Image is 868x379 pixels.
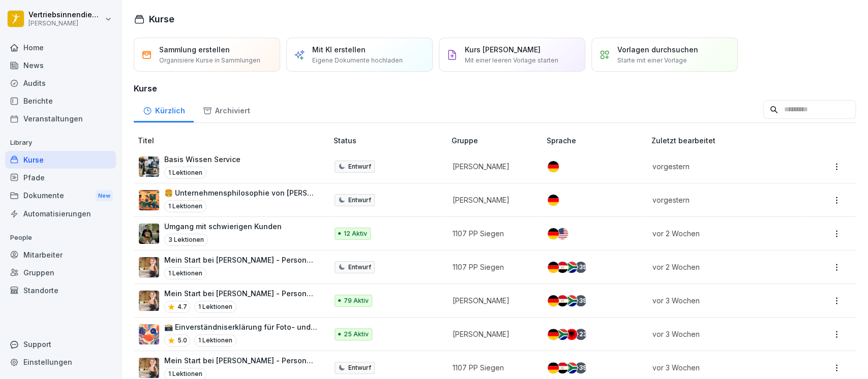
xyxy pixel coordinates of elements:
[134,97,194,122] a: Kürzlich
[5,264,116,281] a: Gruppen
[312,44,366,55] p: Mit KI erstellen
[557,295,568,306] img: eg.svg
[652,329,791,339] p: vor 3 Wochen
[566,295,577,306] img: za.svg
[652,295,791,306] p: vor 3 Wochen
[453,329,530,339] p: [PERSON_NAME]
[5,205,116,223] a: Automatisierungen
[5,135,116,151] p: Library
[5,74,116,92] a: Audits
[348,263,371,272] p: Entwurf
[139,257,159,277] img: aaay8cu0h1hwaqqp9269xjan.png
[348,196,371,205] p: Entwurf
[452,135,543,146] p: Gruppe
[28,11,103,19] p: Vertriebsinnendienst
[5,246,116,264] a: Mitarbeiter
[465,44,541,55] p: Kurs [PERSON_NAME]
[557,329,568,340] img: za.svg
[164,234,208,246] p: 3 Lektionen
[139,190,159,210] img: piso4cs045sdgh18p3b5ocgn.png
[453,161,530,172] p: [PERSON_NAME]
[5,169,116,186] a: Pfade
[557,228,568,239] img: us.svg
[575,295,586,306] div: + 39
[139,224,159,244] img: ibmq16c03v2u1873hyb2ubud.png
[652,228,791,239] p: vor 2 Wochen
[164,322,317,332] p: 📸 Einverständniserklärung für Foto- und Videonutzung
[164,255,317,265] p: Mein Start bei [PERSON_NAME] - Personalfragebogen
[177,336,187,345] p: 5.0
[652,262,791,272] p: vor 2 Wochen
[548,195,559,206] img: de.svg
[652,362,791,373] p: vor 3 Wochen
[164,187,317,198] p: 🍔 Unternehmensphilosophie von [PERSON_NAME]
[344,229,367,238] p: 12 Aktiv
[194,301,236,313] p: 1 Lektionen
[164,355,317,366] p: Mein Start bei [PERSON_NAME] - Personalfragebogen
[5,335,116,353] div: Support
[164,154,241,165] p: Basis Wissen Service
[453,362,530,373] p: 1107 PP Siegen
[453,262,530,272] p: 1107 PP Siegen
[348,363,371,372] p: Entwurf
[575,329,586,340] div: + 23
[453,228,530,239] p: 1107 PP Siegen
[194,97,259,122] a: Archiviert
[164,200,206,212] p: 1 Lektionen
[334,135,447,146] p: Status
[5,353,116,371] a: Einstellungen
[139,156,159,177] img: q0jl4bd5xju9p4hrjzcacmjx.png
[5,186,116,205] div: Dokumente
[134,82,856,94] h3: Kurse
[344,296,369,305] p: 79 Aktiv
[312,56,403,65] p: Eigene Dokumente hochladen
[548,329,559,340] img: de.svg
[5,39,116,56] a: Home
[453,295,530,306] p: [PERSON_NAME]
[149,12,174,26] h1: Kurse
[139,324,159,344] img: kmlaa60hhy6rj8umu5j2s6g8.png
[28,20,103,27] p: [PERSON_NAME]
[159,56,260,65] p: Organisiere Kurse in Sammlungen
[164,167,206,179] p: 1 Lektionen
[557,262,568,273] img: eg.svg
[164,288,317,299] p: Mein Start bei [PERSON_NAME] - Personalfragebogen
[557,362,568,373] img: eg.svg
[5,151,116,169] a: Kurse
[159,44,230,55] p: Sammlung erstellen
[575,262,586,273] div: + 39
[548,161,559,172] img: de.svg
[5,186,116,205] a: DokumenteNew
[5,230,116,246] p: People
[344,330,369,339] p: 25 Aktiv
[575,362,586,373] div: + 39
[652,195,791,205] p: vorgestern
[194,334,236,346] p: 1 Lektionen
[548,262,559,273] img: de.svg
[5,281,116,299] a: Standorte
[139,291,159,311] img: aaay8cu0h1hwaqqp9269xjan.png
[348,162,371,171] p: Entwurf
[548,295,559,306] img: de.svg
[5,56,116,74] a: News
[548,362,559,373] img: de.svg
[5,110,116,128] a: Veranstaltungen
[164,221,282,232] p: Umgang mit schwierigen Kunden
[5,92,116,110] a: Berichte
[465,56,558,65] p: Mit einer leeren Vorlage starten
[139,358,159,378] img: aaay8cu0h1hwaqqp9269xjan.png
[548,228,559,239] img: de.svg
